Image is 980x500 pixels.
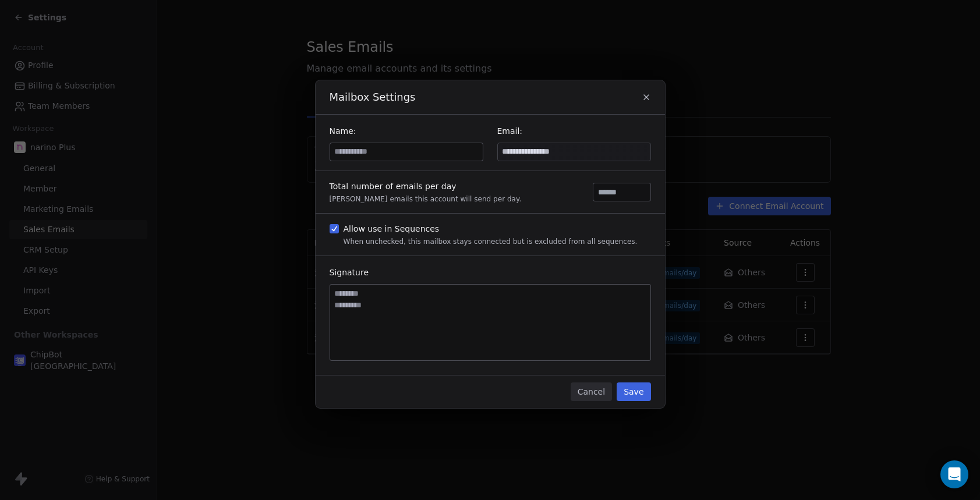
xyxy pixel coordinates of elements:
[344,237,638,246] div: When unchecked, this mailbox stays connected but is excluded from all sequences.
[330,90,416,105] span: Mailbox Settings
[330,180,522,192] div: Total number of emails per day
[497,126,523,136] span: Email:
[344,223,638,235] div: Allow use in Sequences
[330,126,356,136] span: Name:
[617,382,650,401] button: Save
[330,223,339,235] button: Allow use in SequencesWhen unchecked, this mailbox stays connected but is excluded from all seque...
[571,382,612,401] button: Cancel
[330,194,522,204] div: [PERSON_NAME] emails this account will send per day.
[330,268,369,277] span: Signature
